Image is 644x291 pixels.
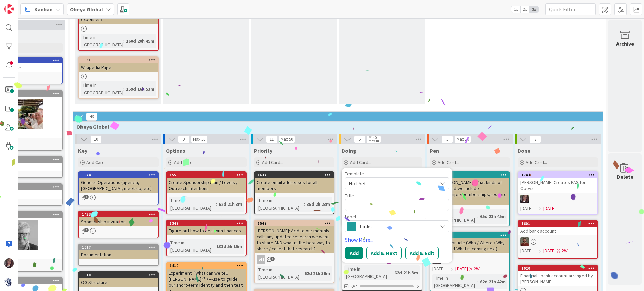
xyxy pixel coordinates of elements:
span: Add Card... [262,159,283,165]
div: 1634 [255,172,334,178]
div: 1601 [521,221,597,226]
span: [DATE] [543,247,556,254]
div: 1535J+T: Intro Article (Who / Where / Why We Are and What is coming next) [430,232,509,253]
span: Obeya Global [76,123,595,130]
a: 1031Wikipedia PageTime in [GEOGRAPHIC_DATA]:159d 16h 53m [78,56,159,99]
div: 1349Figure out how to deal with finances [167,220,246,235]
span: 10 [90,135,102,143]
a: 1349Figure out how to deal with financesTime in [GEOGRAPHIC_DATA]:131d 5h 15m [166,220,247,256]
span: 3 [530,135,541,143]
span: : [304,200,305,208]
div: 1018 [79,272,158,278]
div: 1574General Operations (agenda, [GEOGRAPHIC_DATA], meet-up, etc) [79,172,158,193]
div: Figure out how to deal with finances [167,226,246,235]
div: 1743[PERSON_NAME] Creates PAS for Obeya [518,172,597,193]
div: Max 50 [281,138,293,141]
a: 1017Documentation [78,244,159,266]
div: [PERSON_NAME] Creates PAS for Obeya [518,178,597,193]
a: 1634Create email addresses for all membersTime in [GEOGRAPHIC_DATA]:35d 2h 23m [254,171,334,214]
div: 1017Documentation [79,244,158,259]
div: 1547 [258,221,334,226]
div: SH [257,255,265,264]
div: [PERSON_NAME]: Add to our monthly calls any updated research we want to share AND what is the bes... [255,226,334,253]
div: General Operations (agenda, [GEOGRAPHIC_DATA], meet-up, etc) [79,178,158,193]
div: Time in [GEOGRAPHIC_DATA] [81,34,123,48]
span: : [302,270,303,277]
a: Where are we tracking related expenses?Time in [GEOGRAPHIC_DATA]:160d 20h 45m [78,2,159,51]
div: TD [430,255,509,264]
div: 1634Create email addresses for all members [255,172,334,193]
div: 1017 [79,244,158,250]
span: Pen [430,147,439,154]
a: 1601Add bank accountDR[DATE][DATE]2W [518,220,598,259]
img: DR [520,237,529,246]
a: Show More... [345,236,449,244]
div: 1743 [521,173,597,177]
div: 131d 5h 15m [215,243,244,250]
div: Time in [GEOGRAPHIC_DATA] [81,81,123,96]
div: 1550Create Sponsorship Plan / Levels / Outreach Intentions [167,172,246,193]
span: 5 [354,135,365,143]
div: Time in [GEOGRAPHIC_DATA] [432,209,477,224]
span: : [477,213,478,220]
a: 1550Create Sponsorship Plan / Levels / Outreach IntentionsTime in [GEOGRAPHIC_DATA]:62d 21h 3m [166,171,247,214]
span: 2x [520,6,529,13]
a: 1547[PERSON_NAME]: Add to our monthly calls any updated research we want to share AND what is the... [254,220,334,283]
img: TD [520,195,529,203]
span: [DATE] [455,265,468,272]
span: 9 [178,135,190,143]
span: Add Card... [86,159,108,165]
span: [DATE] [432,265,445,272]
div: Time in [GEOGRAPHIC_DATA] [432,274,477,289]
div: Create email addresses for all members [255,178,334,193]
span: Add Card... [350,159,371,165]
div: Time in [GEOGRAPHIC_DATA] [257,197,304,212]
div: 1020 [518,265,597,271]
span: Priority [254,147,272,154]
a: 1029Create OG Agreements (4)Time in [GEOGRAPHIC_DATA]:62d 21h 3m0/4 [342,232,422,291]
span: Done [518,147,530,154]
label: Title [345,193,354,199]
span: 43 [86,113,97,121]
div: TD [518,195,597,203]
div: 1017 [82,245,158,250]
div: 2W [474,265,480,272]
div: Create Sponsorship Plan / Levels / Outreach Intentions [167,178,246,193]
div: SH [255,255,334,264]
div: 160d 20h 45m [124,37,156,45]
div: 2W [561,247,568,254]
span: Options [166,147,185,154]
span: Key [78,147,87,154]
div: 1433 [79,211,158,217]
span: Add Card... [174,159,196,165]
span: Not Set [348,179,432,188]
span: : [214,243,215,250]
div: 1410 [170,263,246,268]
div: Max 18 [369,139,379,143]
button: Add & Edit [405,247,439,259]
div: 1410 [167,263,246,269]
div: 1743 [518,172,597,178]
div: DR [518,237,597,246]
span: Links [360,222,434,231]
input: Quick Filter... [545,3,596,15]
button: Add [345,247,363,259]
div: 1020 [521,266,597,271]
div: 1535 [433,233,509,238]
div: Add bank account [518,227,597,235]
div: Documentation [79,250,158,259]
div: 62d 21h 3m [217,200,244,208]
div: 1536 [430,172,509,178]
div: 1547[PERSON_NAME]: Add to our monthly calls any updated research we want to share AND what is the... [255,220,334,253]
span: Label [345,214,356,219]
span: : [216,200,217,208]
span: : [123,37,124,45]
div: OG Structure [79,278,158,287]
div: J+T [PERSON_NAME]: What kinds of CTAs should we include (partnerships/memberships/research etc.) [430,178,509,205]
div: 1574 [79,172,158,178]
span: 5 [442,135,453,143]
div: 1601Add bank account [518,221,597,235]
div: 1536J+T [PERSON_NAME]: What kinds of CTAs should we include (partnerships/memberships/research etc.) [430,172,509,205]
img: TD [4,258,14,268]
span: 1 [84,195,89,199]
